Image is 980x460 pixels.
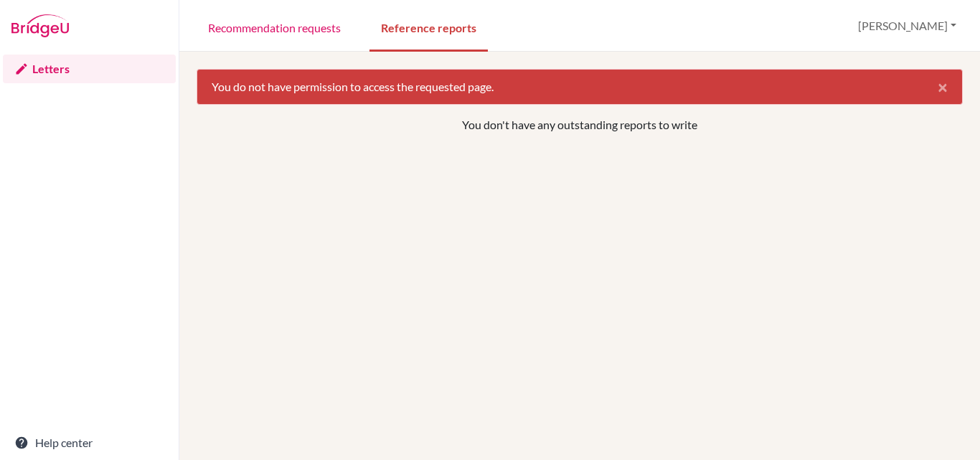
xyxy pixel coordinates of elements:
button: [PERSON_NAME] [852,12,963,39]
a: Letters [3,55,176,83]
p: You don't have any outstanding reports to write [271,116,888,133]
button: Close [923,70,962,104]
span: × [938,76,948,97]
img: Bridge-U [11,14,69,37]
a: Recommendation requests [197,2,352,52]
a: Help center [3,428,176,457]
a: Reference reports [369,2,488,52]
div: You do not have permission to access the requested page. [197,69,963,105]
